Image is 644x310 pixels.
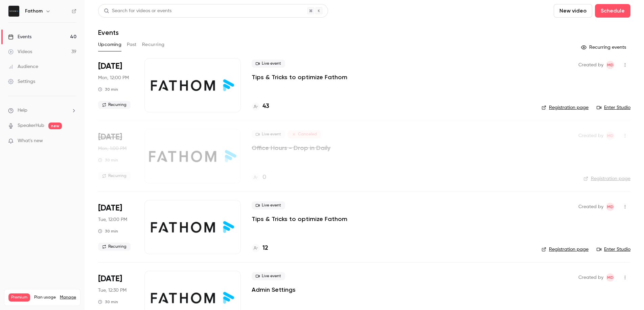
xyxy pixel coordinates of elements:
[8,107,76,114] li: help-dropdown-opener
[8,78,35,85] div: Settings
[18,107,27,114] span: Help
[252,286,296,294] a: Admin Settings
[60,295,76,300] a: Manage
[262,102,269,111] h4: 43
[578,42,630,53] button: Recurring events
[607,132,614,140] span: MD
[98,87,118,92] div: 30 min
[542,246,589,253] a: Registration page
[98,216,127,223] span: Tue, 12:00 PM
[252,215,347,223] a: Tips & Tricks to optimize Fathom
[578,132,603,140] span: Created by
[252,144,330,152] a: Office Hours - Drop in Daily
[607,61,614,69] span: MD
[18,137,43,145] span: What's new
[607,273,614,282] span: MD
[597,246,630,253] a: Enter Studio
[606,132,614,140] span: Michelle Dizon
[8,293,30,302] span: Premium
[252,130,285,138] span: Live event
[252,102,269,111] a: 43
[606,203,614,211] span: Michelle Dizon
[578,203,603,211] span: Created by
[98,28,119,37] h1: Events
[542,104,589,111] a: Registration page
[554,4,592,18] button: New video
[98,287,127,294] span: Tue, 12:30 PM
[262,173,266,182] h4: 0
[98,203,122,214] span: [DATE]
[98,200,134,254] div: Oct 7 Tue, 12:00 PM (America/Toronto)
[8,63,38,70] div: Audience
[34,295,56,300] span: Plan usage
[98,145,127,152] span: Mon, 1:00 PM
[18,122,44,129] a: SpeakerHub
[252,173,266,182] a: 0
[98,101,131,109] span: Recurring
[252,73,347,81] a: Tips & Tricks to optimize Fathom
[606,273,614,282] span: Michelle Dizon
[597,104,630,111] a: Enter Studio
[252,244,268,253] a: 12
[104,7,171,15] div: Search for videos or events
[252,272,285,280] span: Live event
[48,123,62,129] span: new
[595,4,630,18] button: Schedule
[98,243,131,251] span: Recurring
[8,34,31,40] div: Events
[98,39,121,50] button: Upcoming
[98,61,122,72] span: [DATE]
[98,132,122,142] span: [DATE]
[8,48,32,55] div: Videos
[262,244,268,253] h4: 12
[606,61,614,69] span: Michelle Dizon
[98,228,118,234] div: 30 min
[98,299,118,305] div: 30 min
[583,175,630,182] a: Registration page
[127,39,137,50] button: Past
[98,129,134,183] div: Oct 6 Mon, 1:00 PM (America/Toronto)
[578,273,603,282] span: Created by
[98,157,118,163] div: 30 min
[25,8,43,15] h6: Fathom
[98,74,129,81] span: Mon, 12:00 PM
[98,172,131,180] span: Recurring
[252,60,285,68] span: Live event
[98,273,122,284] span: [DATE]
[578,61,603,69] span: Created by
[252,201,285,209] span: Live event
[8,6,19,17] img: Fathom
[98,58,134,112] div: Oct 6 Mon, 12:00 PM (America/Toronto)
[142,39,165,50] button: Recurring
[288,130,321,138] span: Canceled
[607,203,614,211] span: MD
[68,138,76,144] iframe: Noticeable Trigger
